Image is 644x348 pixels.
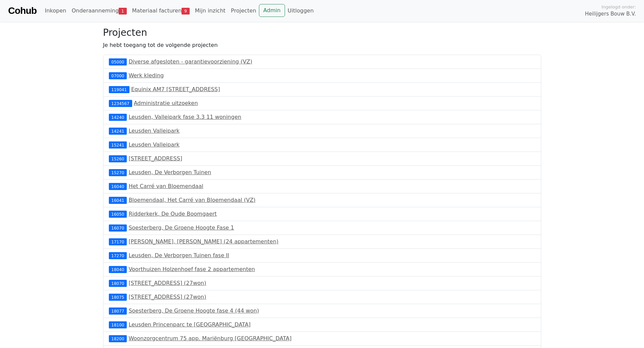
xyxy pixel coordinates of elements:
a: Administratie uitzoeken [134,100,198,106]
a: Inkopen [42,4,69,18]
div: 15260 [109,155,127,162]
a: Uitloggen [285,4,316,18]
div: 17170 [109,238,127,245]
a: Leusden, Valleipark fase 3.3 11 woningen [128,114,241,120]
span: Heilijgers Bouw B.V. [585,10,636,18]
div: 15270 [109,169,127,176]
div: 14240 [109,114,127,121]
div: 18070 [109,280,127,287]
span: Ingelogd onder: [601,4,636,10]
a: Leusden, De Verborgen Tuinen fase II [128,252,229,259]
a: Soesterberg, De Groene Hoogte fase 4 (44 won) [128,307,259,314]
a: Het Carré van Bloemendaal [128,183,203,189]
h3: Projecten [103,27,541,38]
a: [STREET_ADDRESS] [128,155,182,162]
div: 18075 [109,294,127,300]
div: 17270 [109,252,127,259]
a: Leusden Valleipark [128,128,180,134]
div: 18200 [109,335,127,342]
a: Cohub [8,3,37,19]
a: Soesterberg, De Groene Hoogte Fase 1 [128,224,234,231]
a: Admin [259,4,285,17]
a: Equinix AM7 [STREET_ADDRESS] [131,86,220,92]
a: [STREET_ADDRESS] (27won) [128,294,206,300]
a: Ridderkerk, De Oude Boomgaert [128,211,217,217]
span: 9 [182,8,189,15]
a: Materiaal facturen9 [129,4,192,18]
a: Woonzorgcentrum 75 app. Mariënburg [GEOGRAPHIC_DATA] [128,335,291,342]
a: Voorthuizen Holzenhoef fase 2 appartementen [128,266,255,272]
p: Je hebt toegang tot de volgende projecten [103,41,541,49]
div: 18077 [109,307,127,314]
a: Mijn inzicht [192,4,229,18]
a: [STREET_ADDRESS] (27won) [128,280,206,286]
a: Onderaanneming1 [69,4,129,18]
a: Werk kleding [128,72,164,79]
a: Leusden Valleipark [128,141,180,148]
span: 1 [119,8,126,15]
a: Projecten [228,4,259,18]
div: 18040 [109,266,127,273]
div: 16041 [109,197,127,204]
div: 119041 [109,86,129,93]
div: 16050 [109,211,127,217]
div: 18100 [109,321,127,328]
div: 1234567 [109,100,132,107]
div: 07000 [109,72,127,79]
div: 05000 [109,58,127,65]
a: Bloemendaal, Het Carré van Bloemendaal (VZ) [128,197,255,203]
a: [PERSON_NAME], [PERSON_NAME] (24 appartementen) [128,238,278,245]
a: Diverse afgesloten - garantievoorziening (VZ) [128,58,252,65]
a: Leusden Princenparc te [GEOGRAPHIC_DATA] [128,321,251,328]
div: 16070 [109,224,127,231]
div: 16040 [109,183,127,190]
div: 14241 [109,128,127,134]
div: 15241 [109,141,127,148]
a: Leusden, De Verborgen Tuinen [128,169,211,176]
